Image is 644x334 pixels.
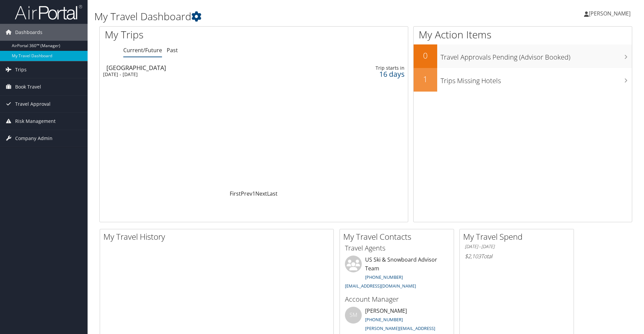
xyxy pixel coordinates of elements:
[15,113,56,130] span: Risk Management
[338,71,405,77] div: 16 days
[414,73,437,85] h2: 1
[94,9,456,24] h1: My Travel Dashboard
[15,4,82,20] img: airportal-logo.png
[241,190,252,197] a: Prev
[255,190,267,197] a: Next
[345,243,449,253] h3: Travel Agents
[365,274,403,280] a: [PHONE_NUMBER]
[414,28,632,42] h1: My Action Items
[589,10,631,17] span: [PERSON_NAME]
[365,316,403,323] a: [PHONE_NUMBER]
[345,307,362,324] div: SM
[465,243,569,250] h6: [DATE] - [DATE]
[15,96,51,112] span: Travel Approval
[252,190,255,197] a: 1
[463,231,574,242] h2: My Travel Spend
[465,253,481,260] span: $2,103
[441,73,632,86] h3: Trips Missing Hotels
[343,231,454,242] h2: My Travel Contacts
[345,283,416,289] a: [EMAIL_ADDRESS][DOMAIN_NAME]
[15,61,27,78] span: Trips
[230,190,241,197] a: First
[105,28,275,42] h1: My Trips
[167,46,178,54] a: Past
[414,50,437,61] h2: 0
[267,190,278,197] a: Last
[584,3,637,24] a: [PERSON_NAME]
[414,68,632,92] a: 1Trips Missing Hotels
[15,24,42,41] span: Dashboards
[106,65,301,71] div: [GEOGRAPHIC_DATA]
[342,256,452,292] li: US Ski & Snowboard Advisor Team
[441,49,632,62] h3: Travel Approvals Pending (Advisor Booked)
[345,295,449,304] h3: Account Manager
[15,78,41,95] span: Book Travel
[103,231,333,242] h2: My Travel History
[103,71,298,77] div: [DATE] - [DATE]
[123,46,162,54] a: Current/Future
[465,253,569,260] h6: Total
[338,65,405,71] div: Trip starts in
[15,130,53,147] span: Company Admin
[414,44,632,68] a: 0Travel Approvals Pending (Advisor Booked)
